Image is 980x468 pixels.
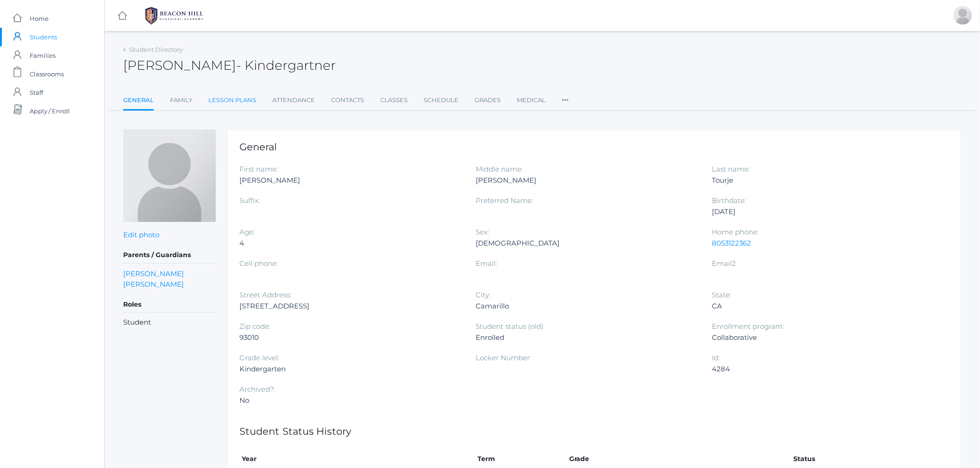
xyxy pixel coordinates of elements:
div: [DATE] [712,206,935,217]
div: Camarillo [476,301,698,312]
div: Caitlin Tourje [954,6,972,25]
label: Home phone: [712,228,759,236]
a: Attendance [272,91,315,110]
label: State: [712,290,732,299]
label: First name: [239,165,278,173]
div: Tourje [712,175,935,186]
label: Street Address: [239,290,291,299]
label: Preferred Name: [476,196,533,205]
div: [PERSON_NAME] [476,175,698,186]
label: Zip code: [239,322,270,331]
label: Sex: [476,228,489,236]
h2: [PERSON_NAME] [123,58,336,73]
span: Apply / Enroll [30,102,70,120]
span: Home [30,9,49,28]
div: Kindergarten [239,363,462,375]
label: Student status (old): [476,322,545,331]
li: Student [123,317,216,328]
h1: Student Status History [239,426,949,437]
label: Age: [239,228,255,236]
a: General [123,91,154,111]
label: Id: [712,353,720,362]
span: Staff [30,83,43,102]
div: CA [712,301,935,312]
div: No [239,395,462,406]
a: Classes [380,91,408,110]
h5: Roles [123,297,216,313]
a: Student Directory [129,46,183,53]
img: Maxwell Tourje [123,129,216,222]
label: Archived?: [239,385,275,394]
label: Grade level: [239,353,279,362]
div: 4284 [712,363,935,375]
a: Lesson Plans [208,91,256,110]
a: 8053122362 [712,239,752,247]
span: - Kindergartner [236,57,336,73]
div: Collaborative [712,332,935,343]
a: Schedule [424,91,459,110]
a: Medical [517,91,546,110]
label: Cell phone: [239,259,278,268]
span: Students [30,28,57,46]
a: Edit photo [123,230,159,239]
span: Classrooms [30,65,64,83]
a: Grades [475,91,501,110]
div: 93010 [239,332,462,343]
h1: General [239,142,949,152]
div: [DEMOGRAPHIC_DATA] [476,238,698,249]
a: Contacts [331,91,364,110]
label: Middle name: [476,165,523,173]
label: Birthdate: [712,196,747,205]
label: Enrollment program: [712,322,785,331]
label: Locker Number: [476,353,531,362]
img: BHCALogos-05-308ed15e86a5a0abce9b8dd61676a3503ac9727e845dece92d48e8588c001991.png [139,4,209,27]
a: [PERSON_NAME] [123,279,184,289]
a: [PERSON_NAME] [123,268,184,279]
label: Email2: [712,259,737,268]
div: [STREET_ADDRESS] [239,301,462,312]
label: Last name: [712,165,750,173]
h5: Parents / Guardians [123,247,216,263]
div: Enrolled [476,332,698,343]
div: 4 [239,238,462,249]
a: Family [170,91,192,110]
label: Email: [476,259,497,268]
label: City: [476,290,490,299]
span: Families [30,46,56,65]
label: Suffix: [239,196,260,205]
div: [PERSON_NAME] [239,175,462,186]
